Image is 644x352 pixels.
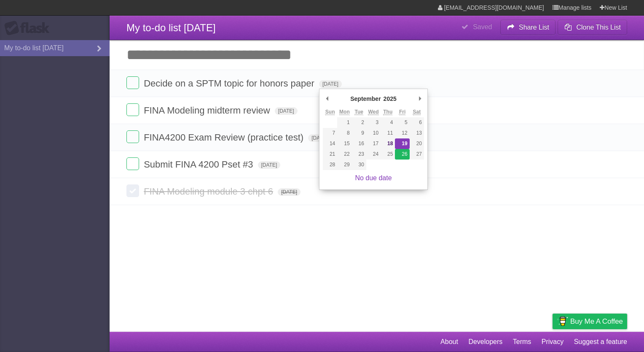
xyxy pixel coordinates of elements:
[416,92,424,105] button: Next Month
[337,128,352,138] button: 8
[410,117,424,128] button: 6
[570,314,623,329] span: Buy me a coffee
[319,80,342,88] span: [DATE]
[410,138,424,149] button: 20
[323,149,337,160] button: 21
[395,138,409,149] button: 19
[352,138,366,149] button: 16
[383,109,392,115] abbr: Thursday
[337,138,352,149] button: 15
[381,138,395,149] button: 18
[500,20,556,35] button: Share List
[126,22,216,33] span: My to-do list [DATE]
[352,149,366,160] button: 23
[395,128,409,138] button: 12
[399,109,405,115] abbr: Friday
[381,149,395,160] button: 25
[339,109,350,115] abbr: Monday
[468,334,502,350] a: Developers
[395,149,409,160] button: 26
[144,132,306,143] span: FINA4200 Exam Review (practice test)
[144,186,275,197] span: FINA Modeling module 3 chpt 6
[126,103,139,116] label: Done
[258,161,281,169] span: [DATE]
[395,117,409,128] button: 5
[144,105,272,116] span: FINA Modeling midterm review
[349,92,382,105] div: September
[519,24,549,31] b: Share List
[323,128,337,138] button: 7
[473,23,492,30] b: Saved
[557,314,568,328] img: Buy me a coffee
[410,149,424,160] button: 27
[337,160,352,170] button: 29
[366,128,381,138] button: 10
[366,149,381,160] button: 24
[4,21,55,36] div: Flask
[323,138,337,149] button: 14
[126,157,139,170] label: Done
[542,334,563,350] a: Privacy
[368,109,378,115] abbr: Wednesday
[325,109,335,115] abbr: Sunday
[381,128,395,138] button: 11
[355,174,392,181] a: No due date
[576,24,621,31] b: Clone This List
[144,78,317,89] span: Decide on a SPTM topic for honors paper
[352,128,366,138] button: 9
[323,92,331,105] button: Previous Month
[413,109,421,115] abbr: Saturday
[352,160,366,170] button: 30
[366,138,381,149] button: 17
[126,76,139,89] label: Done
[275,107,298,115] span: [DATE]
[337,149,352,160] button: 22
[144,159,255,170] span: Submit FINA 4200 Pset #3
[558,20,627,35] button: Clone This List
[440,334,458,350] a: About
[366,117,381,128] button: 3
[278,188,301,196] span: [DATE]
[352,117,366,128] button: 2
[337,117,352,128] button: 1
[308,134,331,142] span: [DATE]
[126,184,139,197] label: Done
[513,334,531,350] a: Terms
[381,117,395,128] button: 4
[354,109,363,115] abbr: Tuesday
[553,314,627,329] a: Buy me a coffee
[382,92,398,105] div: 2025
[410,128,424,138] button: 13
[126,130,139,143] label: Done
[323,160,337,170] button: 28
[574,334,627,350] a: Suggest a feature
